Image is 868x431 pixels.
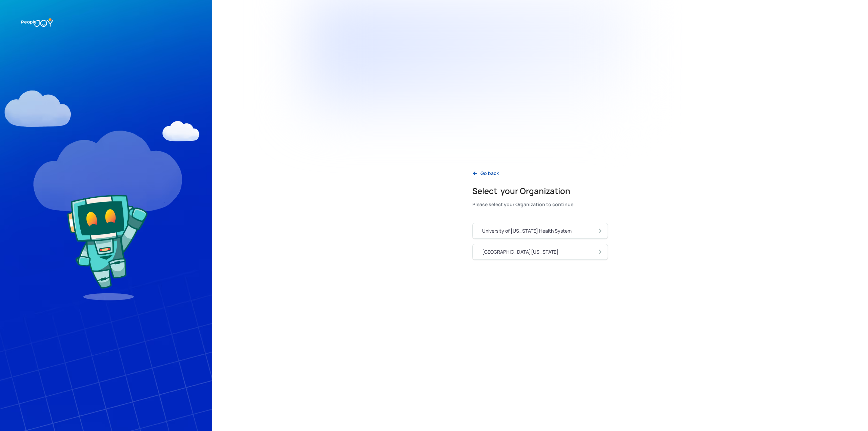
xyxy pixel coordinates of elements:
[472,244,608,260] a: [GEOGRAPHIC_DATA][US_STATE]
[472,223,608,239] a: University of [US_STATE] Health System
[480,170,499,177] div: Go back
[472,200,573,209] div: Please select your Organization to continue
[472,185,573,196] h2: Select your Organization
[467,166,504,180] a: Go back
[482,228,572,234] div: University of [US_STATE] Health System
[482,249,558,255] div: [GEOGRAPHIC_DATA][US_STATE]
